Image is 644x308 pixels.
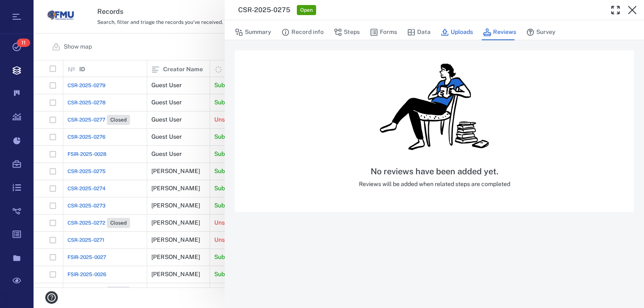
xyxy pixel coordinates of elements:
button: Forms [370,24,397,40]
button: Toggle Fullscreen [607,2,624,18]
button: Survey [526,24,556,40]
h5: No reviews have been added yet. [359,166,510,177]
button: Close [624,2,641,18]
button: Record info [281,24,324,40]
button: Uploads [441,24,473,40]
span: 11 [17,39,30,47]
button: Reviews [483,24,516,40]
h3: CSR-2025-0275 [238,5,290,15]
span: Open [299,7,314,14]
p: Reviews will be added when related steps are completed [359,180,510,189]
button: Steps [334,24,360,40]
button: Data [407,24,431,40]
span: Help [19,6,36,13]
button: Summary [235,24,271,40]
